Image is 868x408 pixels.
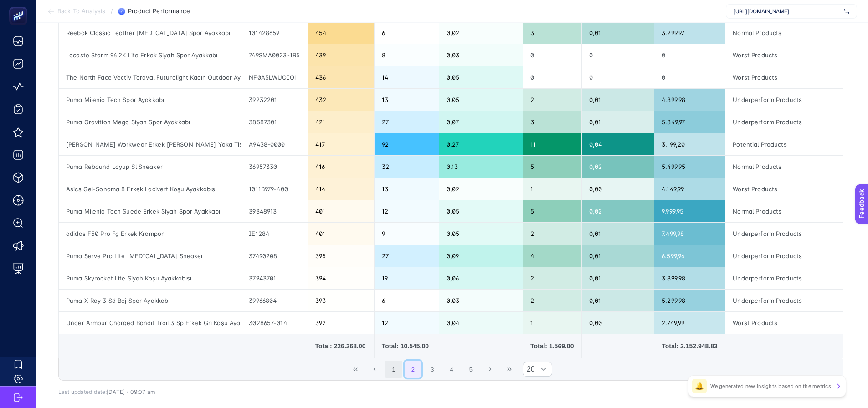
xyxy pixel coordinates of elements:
div: 3.899,98 [654,267,725,289]
div: 5 [523,200,581,222]
div: 39348913 [241,200,307,222]
div: 401 [308,200,374,222]
div: 6 [375,290,439,311]
div: 9.999,95 [654,200,725,222]
div: 4.149,99 [654,178,725,200]
div: Potential Products [725,133,809,155]
div: 37490208 [241,245,307,267]
div: Under Armour Charged Bandit Trail 3 Sp Erkek Gri Koşu Ayakkabısı [59,312,241,334]
div: 13 [375,89,439,111]
div: 0,01 [582,111,654,133]
div: 0,02 [582,200,654,222]
div: 101428659 [241,22,307,44]
div: Underperform Products [725,290,809,311]
button: Next Page [482,361,499,378]
div: 1011B979-400 [241,178,307,200]
button: 1 [385,361,402,378]
div: 454 [308,22,374,44]
span: Feedback [5,3,35,10]
div: Underperform Products [725,223,809,245]
div: 32 [375,156,439,178]
span: Last updated date: [58,388,107,395]
div: 2 [523,223,581,245]
div: 9 [375,223,439,245]
div: 401 [308,223,374,245]
div: Lacoste Storm 96 2K Lite Erkek Siyah Spor Ayakkabı [59,44,241,66]
div: 0,13 [439,156,523,178]
div: 0,06 [439,267,523,289]
div: 393 [308,290,374,311]
div: 0,05 [439,223,523,245]
div: 92 [375,133,439,155]
div: Normal Products [725,22,809,44]
div: 37943701 [241,267,307,289]
span: [DATE]・09:07 am [107,388,155,395]
button: 5 [462,361,479,378]
button: 2 [405,361,422,378]
span: Rows per page [523,362,535,376]
div: Puma Milenio Tech Spor Ayakkabı [59,89,241,111]
span: [URL][DOMAIN_NAME] [734,8,840,15]
div: 0,02 [582,156,654,178]
span: Back To Analysis [57,8,105,15]
div: 0,00 [582,178,654,200]
div: Reebok Classic Leather [MEDICAL_DATA] Spor Ayakkabı [59,22,241,44]
div: 0,00 [582,312,654,334]
div: 14 [375,66,439,88]
div: IE1284 [241,223,307,245]
div: 6 [375,22,439,44]
div: NF0A5LWUOIO1 [241,66,307,88]
div: Underperform Products [725,245,809,267]
div: 0 [523,66,581,88]
div: Total: 10.545.00 [382,342,431,351]
div: 3 [523,22,581,44]
div: 5.849,97 [654,111,725,133]
div: 0,01 [582,245,654,267]
div: Total: 1.569.00 [530,342,574,351]
div: 0,02 [439,22,523,44]
div: 11 [523,133,581,155]
div: 436 [308,66,374,88]
button: Last Page [501,361,518,378]
div: 4 [523,245,581,267]
div: 414 [308,178,374,200]
div: 5.499,95 [654,156,725,178]
p: We generated new insights based on the metrics [710,382,831,390]
div: Underperform Products [725,111,809,133]
div: 749SMA0023-1R5 [241,44,307,66]
div: 0,05 [439,89,523,111]
div: Worst Products [725,44,809,66]
div: 394 [308,267,374,289]
div: 3.199,20 [654,133,725,155]
div: 0,01 [582,223,654,245]
div: 🔔 [692,379,707,393]
div: 27 [375,245,439,267]
div: 12 [375,312,439,334]
div: Worst Products [725,178,809,200]
div: Worst Products [725,312,809,334]
div: Puma Skyrocket Lite Siyah Koşu Ayakkabısı [59,267,241,289]
div: 0,01 [582,22,654,44]
div: 2 [523,89,581,111]
div: 0 [654,44,725,66]
div: 0 [523,44,581,66]
div: [PERSON_NAME] Workwear Erkek [PERSON_NAME] Yaka Tişört [59,133,241,155]
div: 2 [523,290,581,311]
div: 0,05 [439,200,523,222]
div: 4.899,98 [654,89,725,111]
div: 416 [308,156,374,178]
div: 417 [308,133,374,155]
div: Puma Rebound Layup Sl Sneaker [59,156,241,178]
div: 421 [308,111,374,133]
button: 4 [443,361,460,378]
div: Total: 2.152.948.83 [662,342,718,351]
div: 3028657-014 [241,312,307,334]
div: 0 [582,66,654,88]
div: 395 [308,245,374,267]
div: adidas F50 Pro Fg Erkek Krampon [59,223,241,245]
div: A9438-0000 [241,133,307,155]
div: 27 [375,111,439,133]
div: 36957330 [241,156,307,178]
div: 0,04 [582,133,654,155]
div: 39232201 [241,89,307,111]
